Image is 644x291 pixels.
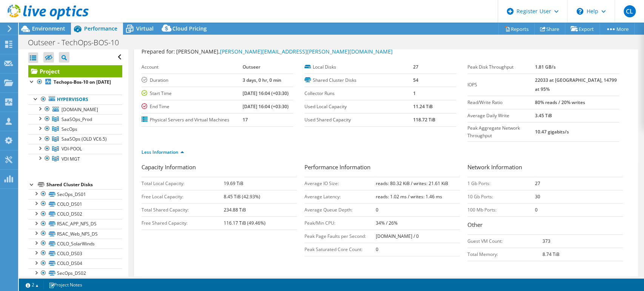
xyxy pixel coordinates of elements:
[136,25,154,32] span: Virtual
[28,95,122,104] a: Hypervisors
[413,77,418,83] b: 54
[304,77,413,84] label: Shared Cluster Disks
[624,5,636,17] span: CL
[28,124,122,134] a: SecOps
[535,207,538,213] b: 0
[535,112,552,119] b: 3.45 TiB
[28,219,122,229] a: RSAC_APP_NFS_DS
[32,25,65,32] span: Environment
[304,116,413,124] label: Used Shared Capacity
[467,190,535,203] td: 10 Gb Ports:
[535,129,569,135] b: 10.47 gigabits/s
[467,63,535,71] label: Peak Disk Throughput
[304,243,376,256] td: Peak Saturated Core Count:
[467,124,535,139] label: Peak Aggregate Network Throughput
[376,180,448,187] b: reads: 80.32 KiB / writes: 21.61 KiB
[413,90,415,96] b: 1
[28,229,122,239] a: RSAC_Web_NFS_DS
[84,25,117,32] span: Performance
[304,63,413,71] label: Local Disks
[61,156,80,162] span: VDI MGT
[467,234,543,248] td: Guest VM Count:
[304,216,376,230] td: Peak/Min CPU:
[304,203,376,216] td: Average Queue Depth:
[467,163,623,173] h3: Network Information
[61,116,92,123] span: SaaSOps_Prod
[243,64,260,70] b: Outseer
[467,112,535,119] label: Average Daily Write
[535,77,617,92] b: 22033 at [GEOGRAPHIC_DATA], 14799 at 95%
[467,99,535,106] label: Read/Write Ratio
[376,207,378,213] b: 0
[141,103,243,110] label: End Time
[243,77,281,83] b: 3 days, 0 hr, 0 min
[535,193,540,200] b: 30
[535,99,585,106] b: 80% reads / 20% writes
[224,220,266,226] b: 116.17 TiB (49.46%)
[304,90,413,97] label: Collector Runs
[467,177,535,190] td: 1 Gb Ports:
[467,221,623,231] h3: Other
[28,104,122,114] a: [DOMAIN_NAME]
[141,203,224,216] td: Total Shared Capacity:
[28,114,122,124] a: SaaSOps_Prod
[141,48,175,55] label: Prepared for:
[28,248,122,258] a: COLO_DS03
[28,134,122,144] a: SaaSOps (OLD VC6.5)
[28,77,122,87] a: Techops-Bos-10 on [DATE]
[141,77,243,84] label: Duration
[28,268,122,278] a: SecOps_DS02
[243,116,248,123] b: 17
[141,190,224,203] td: Free Local Capacity:
[224,207,246,213] b: 234.88 TiB
[28,239,122,248] a: COLO_SolarWinds
[224,180,243,187] b: 19.69 TiB
[542,238,550,244] b: 373
[304,177,376,190] td: Average IO Size:
[141,149,184,155] a: Less Information
[43,280,88,289] a: Project Notes
[28,209,122,219] a: COLO_DS02
[20,280,44,289] a: 2
[141,177,224,190] td: Total Local Capacity:
[576,8,583,15] svg: \n
[243,90,289,96] b: [DATE] 16:04 (+03:30)
[141,116,243,124] label: Physical Servers and Virtual Machines
[172,25,207,32] span: Cloud Pricing
[535,64,556,70] b: 1.81 GB/s
[534,23,565,35] a: Share
[220,48,393,55] a: [PERSON_NAME][EMAIL_ADDRESS][PERSON_NAME][DOMAIN_NAME]
[304,230,376,243] td: Peak Page Faults per Second:
[28,259,122,268] a: COLO_DS04
[413,103,432,110] b: 11.24 TiB
[141,63,243,71] label: Account
[565,23,600,35] a: Export
[61,126,77,132] span: SecOps
[61,145,82,152] span: VDI-POOL
[467,203,535,216] td: 100 Mb Ports:
[224,193,260,200] b: 8.45 TiB (42.93%)
[535,180,540,187] b: 27
[304,190,376,203] td: Average Latency:
[176,48,393,55] span: [PERSON_NAME],
[599,23,635,35] a: More
[304,163,460,173] h3: Performance Information
[28,65,122,77] a: Project
[28,144,122,154] a: VDI-POOL
[61,136,107,142] span: SaaSOps (OLD VC6.5)
[141,90,243,97] label: Start Time
[376,246,378,253] b: 0
[141,163,297,173] h3: Capacity Information
[61,106,98,113] span: [DOMAIN_NAME]
[498,23,535,35] a: Reports
[376,233,419,239] b: [DOMAIN_NAME] / 0
[243,103,289,110] b: [DATE] 16:04 (+03:30)
[376,220,398,226] b: 34% / 26%
[542,251,559,257] b: 8.74 TiB
[25,38,131,47] h1: Outseer - TechOps-BOS-10
[413,116,435,123] b: 118.72 TiB
[467,81,535,89] label: IOPS
[376,193,442,200] b: reads: 1.02 ms / writes: 1.46 ms
[28,199,122,209] a: COLO_DS01
[28,189,122,199] a: SecOps_DS01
